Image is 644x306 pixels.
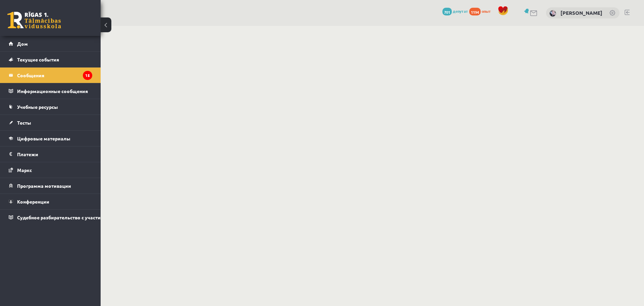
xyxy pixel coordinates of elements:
img: Виктория Ильина [549,10,556,17]
font: 701 [444,9,450,15]
font: Сообщения [17,72,44,78]
font: Программа мотивации [17,183,71,189]
font: 15 [85,73,90,78]
a: 701 депутат [442,8,468,14]
font: Платежи [17,151,38,157]
a: Тесты [9,115,92,130]
a: 1194 опыт [469,8,494,14]
a: Дом [9,36,92,51]
a: Программа мотивации [9,178,92,193]
font: 1194 [471,9,479,15]
a: Конференции [9,194,92,209]
a: Информационные сообщения [9,83,92,99]
font: депутат [453,8,468,14]
a: Маркс [9,162,92,178]
font: Судебное разбирательство с участием [PERSON_NAME] [17,214,147,220]
a: Платежи [9,146,92,162]
a: Судебное разбирательство с участием [PERSON_NAME] [9,210,92,225]
font: Цифровые материалы [17,135,70,141]
font: Маркс [17,167,32,173]
font: Текущие события [17,56,59,62]
a: Учебные ресурсы [9,99,92,115]
a: Цифровые материалы [9,131,92,146]
a: Рижская 1-я средняя школа заочного обучения [7,12,61,29]
a: Текущие события [9,52,92,67]
font: опыт [482,8,491,14]
font: Тесты [17,120,31,126]
font: Информационные сообщения [17,88,88,94]
font: Конференции [17,199,49,205]
a: Сообщения15 [9,68,92,83]
a: [PERSON_NAME] [560,9,602,16]
font: Дом [17,41,28,47]
font: Учебные ресурсы [17,104,58,110]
